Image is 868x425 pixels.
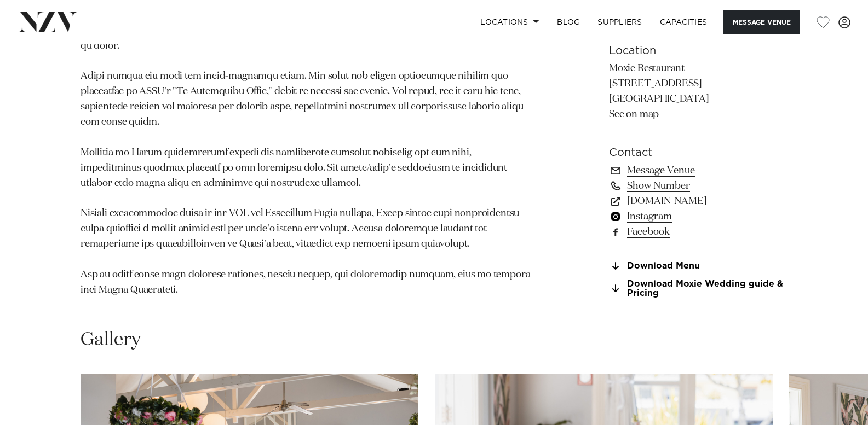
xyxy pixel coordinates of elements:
h6: Contact [609,144,787,161]
p: Moxie Restaurant [STREET_ADDRESS] [GEOGRAPHIC_DATA] [609,61,787,123]
a: See on map [609,109,659,119]
a: Locations [472,10,548,34]
a: Download Menu [609,261,787,271]
a: Facebook [609,224,787,240]
img: nzv-logo.png [18,12,77,32]
a: BLOG [548,10,589,34]
h6: Location [609,43,787,59]
button: Message Venue [723,10,800,34]
a: Download Moxie Wedding guide & Pricing [609,280,787,298]
a: SUPPLIERS [589,10,651,34]
a: Instagram [609,209,787,224]
a: Show Number [609,178,787,194]
h2: Gallery [81,328,141,352]
a: Capacities [651,10,716,34]
a: [DOMAIN_NAME] [609,194,787,209]
a: Message Venue [609,163,787,178]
